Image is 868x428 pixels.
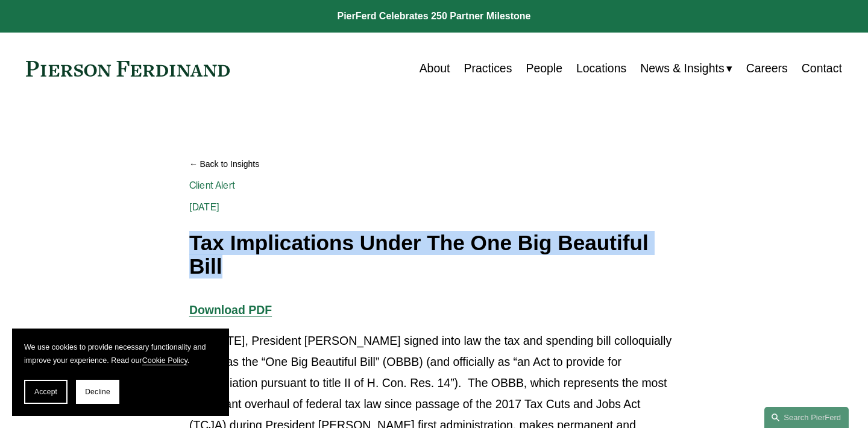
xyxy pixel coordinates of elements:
[76,380,119,404] button: Decline
[526,57,562,80] a: People
[189,303,272,316] a: Download PDF
[420,57,450,80] a: About
[142,356,187,365] a: Cookie Policy
[189,154,679,175] a: Back to Insights
[24,341,217,368] p: We use cookies to provide necessary functionality and improve your experience. Read our .
[189,180,235,191] a: Client Alert
[640,57,732,80] a: folder dropdown
[576,57,626,80] a: Locations
[640,58,724,79] span: News & Insights
[189,231,679,278] h1: Tax Implications Under The One Big Beautiful Bill
[802,57,842,80] a: Contact
[464,57,512,80] a: Practices
[34,388,57,396] span: Accept
[12,329,229,416] section: Cookie banner
[764,407,849,428] a: Search this site
[189,201,219,213] span: [DATE]
[746,57,788,80] a: Careers
[85,388,110,396] span: Decline
[24,380,68,404] button: Accept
